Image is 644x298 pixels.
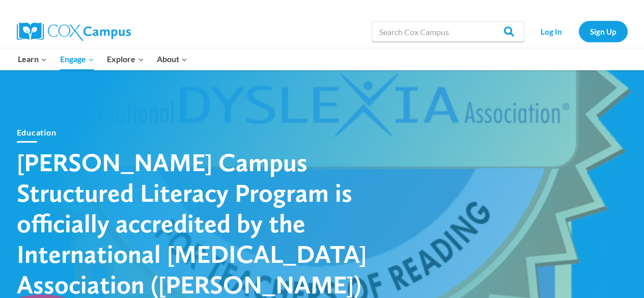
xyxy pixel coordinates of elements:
[12,48,194,70] nav: Primary Navigation
[529,21,574,42] a: Log In
[107,52,144,66] span: Explore
[17,127,57,137] a: Education
[60,52,94,66] span: Engage
[157,52,187,66] span: About
[529,21,628,42] nav: Secondary Navigation
[17,22,131,41] img: Cox Campus
[579,21,628,42] a: Sign Up
[18,52,47,66] span: Learn
[372,21,524,42] input: Search Cox Campus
